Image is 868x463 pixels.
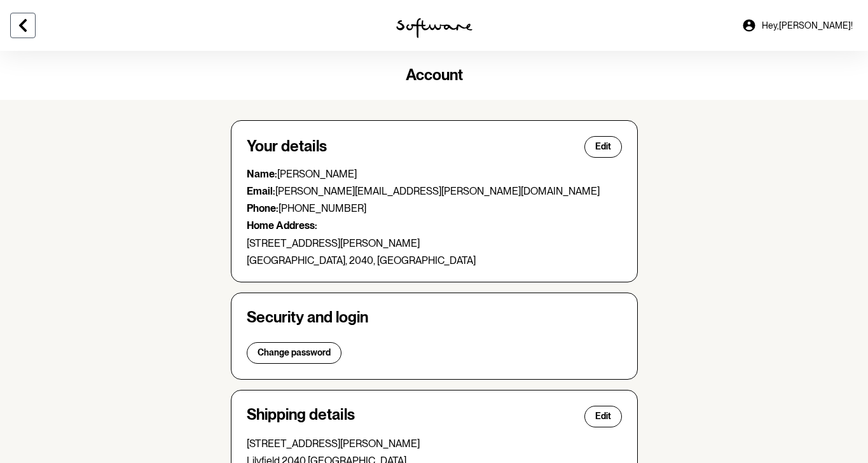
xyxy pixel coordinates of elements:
strong: Name: [247,168,277,180]
button: Change password [247,342,341,364]
a: Hey,[PERSON_NAME]! [734,10,860,41]
strong: Home Address: [247,219,317,231]
span: Edit [595,411,611,422]
strong: Phone: [247,202,279,214]
h4: Shipping details [247,406,355,427]
p: [GEOGRAPHIC_DATA], 2040, [GEOGRAPHIC_DATA] [247,254,622,266]
p: [PERSON_NAME][EMAIL_ADDRESS][PERSON_NAME][DOMAIN_NAME] [247,185,622,197]
h4: Your details [247,137,327,156]
p: [PHONE_NUMBER] [247,202,622,214]
button: Edit [584,406,622,427]
span: Hey, [PERSON_NAME] ! [762,20,853,31]
span: Change password [258,347,331,358]
p: [STREET_ADDRESS][PERSON_NAME] [247,237,622,249]
span: Edit [595,141,611,152]
h4: Security and login [247,308,622,327]
p: [PERSON_NAME] [247,168,622,180]
p: [STREET_ADDRESS][PERSON_NAME] [247,438,622,450]
strong: Email: [247,185,275,197]
button: Edit [584,136,622,158]
img: software logo [396,18,472,38]
span: Account [406,66,463,84]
